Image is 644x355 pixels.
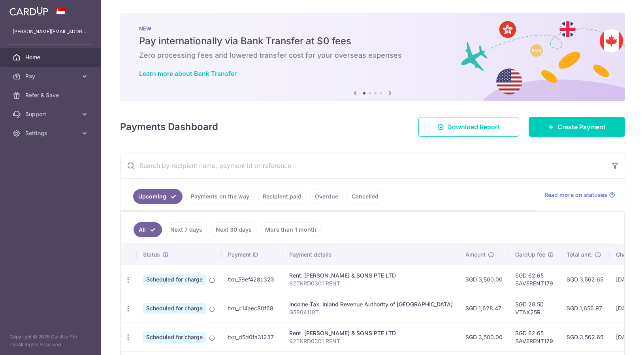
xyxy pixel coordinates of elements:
th: Payment ID [222,244,283,265]
p: 92TKRD0301 RENT [289,279,453,287]
span: Help [18,6,34,13]
div: Rent. [PERSON_NAME] & SONS PTE LTD [289,329,453,337]
span: Pay [25,72,77,80]
h6: Zero processing fees and lowered transfer cost for your overseas expenses [139,51,606,60]
span: Amount [465,251,486,259]
a: Upcoming [133,189,183,204]
span: Home [25,53,77,61]
span: Scheduled for charge [143,332,206,343]
span: Create Payment [557,122,606,132]
td: SGD 1,656.97 [560,294,610,323]
span: Status [143,251,160,259]
a: Read more on statuses [544,191,615,199]
img: CardUp [9,6,48,16]
div: Income Tax. Inland Revenue Authority of [GEOGRAPHIC_DATA] [289,300,453,308]
span: Read more on statuses [544,191,607,199]
span: Settings [25,129,77,137]
td: SGD 3,562.65 [560,323,610,351]
div: Rent. [PERSON_NAME] & SONS PTE LTD [289,272,453,279]
td: SGD 62.65 SAVERENT179 [509,323,560,351]
a: Learn more about Bank Transfer [139,70,237,77]
td: txn_c14aec80f68 [222,294,283,323]
td: txn_59ef428c323 [222,265,283,294]
h4: Payments Dashboard [120,120,218,134]
a: More than 1 month [260,222,322,237]
a: Create Payment [529,117,625,137]
span: Scheduled for charge [143,274,206,285]
span: Refer & Save [25,91,77,99]
td: SGD 28.50 VTAX25R [509,294,560,323]
td: SGD 3,500.00 [459,265,509,294]
a: Payments on the way [186,189,254,204]
th: Payment details [283,244,459,265]
a: Cancelled [346,189,384,204]
p: [PERSON_NAME][EMAIL_ADDRESS][DOMAIN_NAME] [13,28,89,36]
a: Next 30 days [211,222,257,237]
p: G5804118T [289,308,453,316]
p: NEW [139,25,606,32]
td: SGD 3,500.00 [459,323,509,351]
span: CardUp fee [515,251,545,259]
h5: Pay internationally via Bank Transfer at $0 fees [139,35,606,47]
img: Bank transfer banner [120,13,625,101]
span: Download Report [447,122,500,132]
span: Total amt. [567,251,593,259]
a: Recipient paid [258,189,307,204]
td: SGD 62.65 SAVERENT179 [509,265,560,294]
a: Next 7 days [165,222,207,237]
input: Search by recipient name, payment id or reference [121,153,606,178]
span: Support [25,110,77,118]
a: All [134,222,162,237]
span: Scheduled for charge [143,303,206,314]
td: SGD 3,562.65 [560,265,610,294]
td: SGD 1,628.47 [459,294,509,323]
td: txn_d5d0fa31237 [222,323,283,351]
a: Download Report [418,117,519,137]
p: 92TKRD0301 RENT [289,337,453,345]
a: Overdue [310,189,343,204]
